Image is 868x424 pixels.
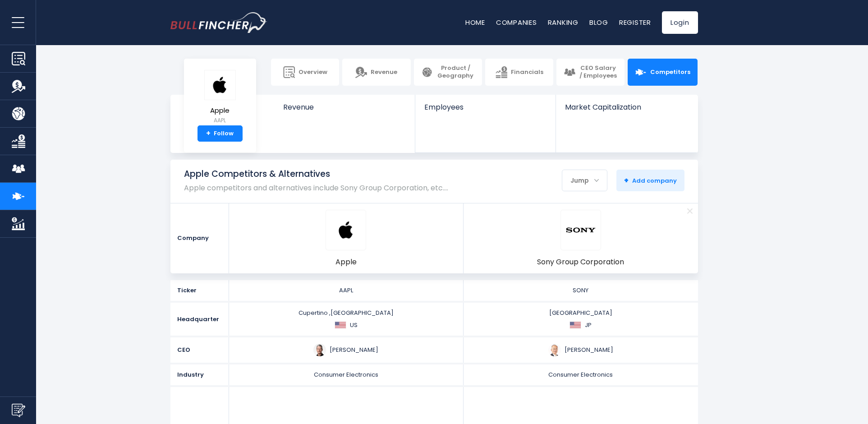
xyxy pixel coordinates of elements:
[313,344,326,356] img: tim-cook.jpg
[619,18,651,27] a: Register
[204,107,236,115] span: Apple
[537,210,624,267] a: SONY logo Sony Group Corporation
[556,95,697,127] a: Market Capitalization
[548,370,613,379] span: Consumer Electronics
[682,203,698,219] a: Remove
[326,210,366,267] a: AAPL logo Apple
[424,103,547,111] span: Employees
[415,95,556,127] a: Employees
[579,65,617,80] span: CEO Salary / Employees
[204,69,236,126] a: Apple AAPL
[299,69,327,76] span: Overview
[350,321,358,329] span: US
[271,59,339,86] a: Overview
[548,344,561,356] img: hiroki-totoki.jpg
[624,176,677,184] span: Add company
[283,103,406,111] span: Revenue
[650,69,690,76] span: Competitors
[485,59,553,86] a: Financials
[170,12,267,33] img: bullfincher logo
[589,18,608,27] a: Blog
[314,370,378,379] span: Consumer Electronics
[184,169,448,180] h1: Apple Competitors & Alternatives
[616,170,684,191] button: +Add company
[662,11,698,34] a: Login
[466,309,695,329] div: [GEOGRAPHIC_DATA]
[170,337,229,363] div: CEO
[170,303,229,335] div: Headquarter
[436,65,475,80] span: Product / Geography
[274,95,415,127] a: Revenue
[170,203,229,273] div: Company
[548,18,579,27] a: Ranking
[466,344,695,356] div: [PERSON_NAME]
[466,286,695,295] div: SONY
[206,129,211,138] strong: +
[565,103,688,111] span: Market Capitalization
[414,59,482,86] a: Product / Geography
[232,309,461,329] div: Cupertino ,[GEOGRAPHIC_DATA]
[496,18,537,27] a: Companies
[184,184,448,192] p: Apple competitors and alternatives include Sony Group Corporation, etc.…
[232,286,461,295] div: AAPL
[562,171,607,190] div: Jump
[204,116,236,124] small: AAPL
[342,59,410,86] a: Revenue
[331,215,361,245] img: AAPL logo
[170,364,229,385] div: Industry
[565,215,596,245] img: SONY logo
[511,69,543,76] span: Financials
[232,344,461,356] div: [PERSON_NAME]
[585,321,592,329] span: JP
[170,12,267,33] a: Go to homepage
[537,257,624,267] span: Sony Group Corporation
[197,125,243,142] a: +Follow
[465,18,485,27] a: Home
[624,175,629,185] strong: +
[170,280,229,301] div: Ticker
[371,69,397,76] span: Revenue
[556,59,625,86] a: CEO Salary / Employees
[335,257,357,267] span: Apple
[628,59,698,86] a: Competitors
